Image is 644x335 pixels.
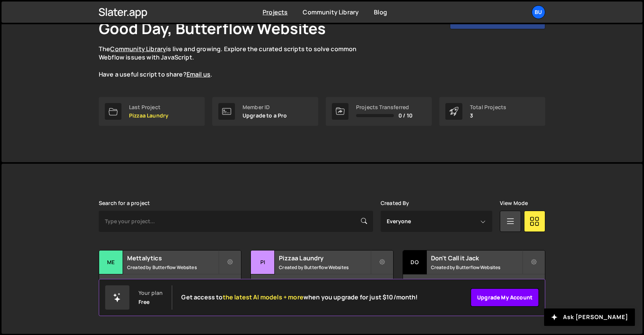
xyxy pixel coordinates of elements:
a: Upgrade my account [471,288,539,307]
h2: Pizzaa Laundry [279,254,370,262]
a: Community Library [303,8,359,16]
label: Created By [381,200,409,206]
div: Last Project [129,104,168,110]
span: 0 / 10 [398,113,412,119]
a: Pi Pizzaa Laundry Created by Butterflow Websites 4 pages, last updated by Butterflow Websites abo... [250,250,393,297]
div: Free [138,299,150,305]
p: The is live and growing. Explore the curated scripts to solve common Webflow issues with JavaScri... [99,45,371,79]
h2: Get access to when you upgrade for just $10/month! [181,294,418,301]
label: View Mode [500,200,528,206]
div: Your plan [138,290,163,296]
a: Do Don't Call it Jack Created by Butterflow Websites 4 pages, last updated by Butterflow Websites... [403,250,545,297]
span: the latest AI models + more [223,293,303,301]
p: Pizzaa Laundry [129,113,168,119]
small: Created by Butterflow Websites [279,264,370,271]
label: Search for a project [99,200,150,206]
p: 3 [470,113,506,119]
a: Email us [187,70,210,78]
div: 4 pages, last updated by Butterflow Websites about [DATE] [403,274,545,297]
h1: Good Day, Butterflow Websites [99,18,326,39]
div: Pi [251,250,275,274]
div: 4 pages, last updated by Butterflow Websites about [DATE] [251,274,393,297]
p: Upgrade to a Pro [243,113,287,119]
button: Ask [PERSON_NAME] [544,308,635,326]
div: Total Projects [470,104,506,110]
a: Bu [532,5,545,19]
h2: Mettalytics [127,254,218,262]
a: Projects [263,8,288,16]
div: Projects Transferred [356,104,412,110]
div: Member ID [243,104,287,110]
div: Do [403,250,427,274]
div: 12 pages, last updated by Butterflow Websites about [DATE] [99,274,241,297]
small: Created by Butterflow Websites [431,264,522,271]
small: Created by Butterflow Websites [127,264,218,271]
a: Me Mettalytics Created by Butterflow Websites 12 pages, last updated by Butterflow Websites about... [99,250,241,297]
input: Type your project... [99,211,373,232]
a: Last Project Pizzaa Laundry [99,97,205,126]
h2: Don't Call it Jack [431,254,522,262]
a: Blog [374,8,387,16]
a: Community Library [110,45,166,53]
div: Me [99,250,123,274]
